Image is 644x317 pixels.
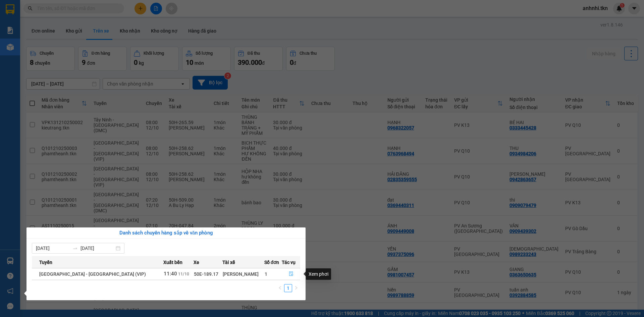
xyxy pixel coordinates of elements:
[264,259,279,266] span: Số đơn
[32,229,300,237] div: Danh sách chuyến hàng sắp về văn phòng
[80,245,114,252] input: Đến ngày
[289,271,293,277] span: file-done
[39,271,146,277] span: [GEOGRAPHIC_DATA] - [GEOGRAPHIC_DATA] (VIP)
[276,284,284,292] li: Previous Page
[178,272,189,276] span: 11/10
[223,270,264,278] div: [PERSON_NAME]
[292,284,300,292] button: right
[194,259,199,266] span: Xe
[164,271,177,277] span: 11:40
[278,286,282,290] span: left
[292,284,300,292] li: Next Page
[284,284,292,292] a: 1
[282,259,296,266] span: Tác vụ
[222,259,235,266] span: Tài xế
[282,269,300,279] button: file-done
[294,286,298,290] span: right
[194,271,218,277] span: 50E-189.17
[276,284,284,292] button: left
[284,284,292,292] li: 1
[39,259,52,266] span: Tuyến
[36,245,70,252] input: Từ ngày
[306,268,331,280] div: Xem phơi
[72,246,78,251] span: swap-right
[163,259,182,266] span: Xuất bến
[72,246,78,251] span: to
[265,271,267,277] span: 1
